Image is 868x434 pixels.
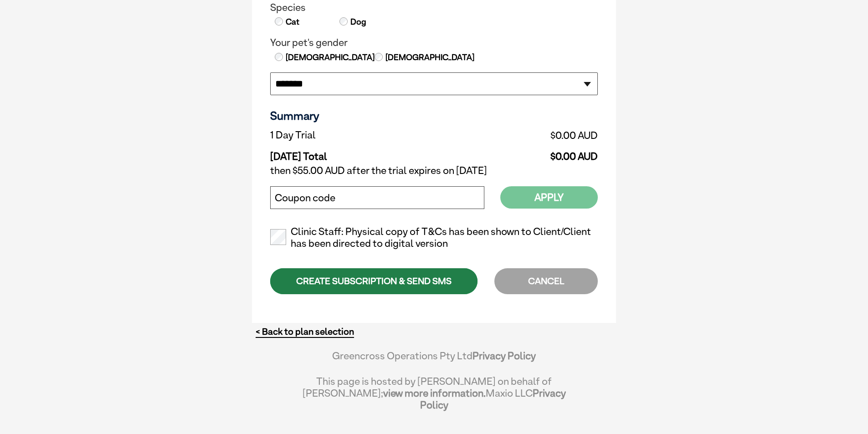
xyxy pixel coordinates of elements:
td: $0.00 AUD [448,127,598,143]
a: view more information. [383,387,486,399]
label: Coupon code [275,192,335,204]
div: CREATE SUBSCRIPTION & SEND SMS [270,268,478,294]
h3: Summary [270,109,598,123]
a: Privacy Policy [473,350,536,362]
legend: Your pet's gender [270,37,598,49]
input: Clinic Staff: Physical copy of T&Cs has been shown to Client/Client has been directed to digital ... [270,229,286,245]
div: CANCEL [494,268,598,294]
td: 1 Day Trial [270,127,448,143]
a: Privacy Policy [420,387,566,411]
legend: Species [270,2,598,14]
div: This page is hosted by [PERSON_NAME] on behalf of [PERSON_NAME]; Maxio LLC [302,371,566,411]
div: Greencross Operations Pty Ltd [302,350,566,371]
a: < Back to plan selection [256,326,354,337]
td: [DATE] Total [270,143,448,163]
button: Apply [500,186,598,209]
td: then $55.00 AUD after the trial expires on [DATE] [270,163,598,179]
label: Clinic Staff: Physical copy of T&Cs has been shown to Client/Client has been directed to digital ... [270,226,598,250]
td: $0.00 AUD [448,143,598,163]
